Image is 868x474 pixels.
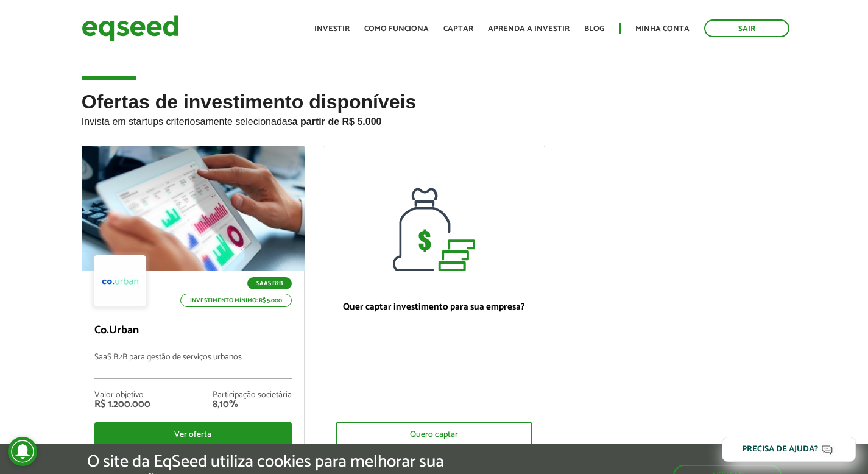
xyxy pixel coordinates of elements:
a: Investir [314,25,350,33]
a: Blog [584,25,604,33]
p: Investimento mínimo: R$ 5.000 [180,294,292,307]
p: SaaS B2B para gestão de serviços urbanos [94,353,292,379]
a: Aprenda a investir [488,25,570,33]
a: Como funciona [364,25,429,33]
div: Participação societária [213,391,292,400]
img: EqSeed [82,12,179,44]
div: 8,10% [213,400,292,409]
div: Quero captar [336,422,533,447]
h2: Ofertas de investimento disponíveis [82,91,787,146]
div: Valor objetivo [94,391,150,400]
a: Quer captar investimento para sua empresa? Quero captar [323,146,546,457]
strong: a partir de R$ 5.000 [292,116,382,127]
a: Sair [704,19,789,37]
p: SaaS B2B [247,277,292,289]
div: R$ 1.200.000 [94,400,150,409]
p: Co.Urban [94,324,292,338]
div: Ver oferta [94,422,292,447]
p: Invista em startups criteriosamente selecionadas [82,113,787,127]
a: Captar [443,25,473,33]
a: Minha conta [635,25,690,33]
p: Quer captar investimento para sua empresa? [336,302,533,313]
a: SaaS B2B Investimento mínimo: R$ 5.000 Co.Urban SaaS B2B para gestão de serviços urbanos Valor ob... [82,146,305,456]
